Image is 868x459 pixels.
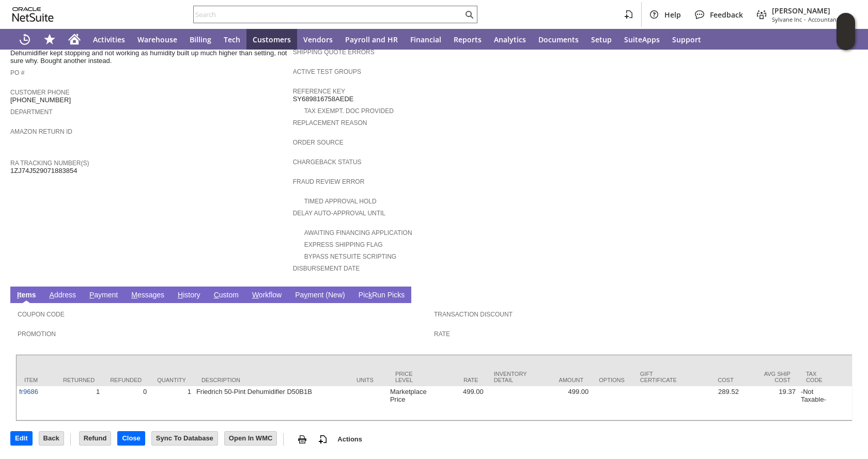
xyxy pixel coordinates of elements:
[183,29,218,50] a: Billing
[211,291,241,300] a: Custom
[224,35,240,44] span: Tech
[10,89,69,96] a: Customer Phone
[194,8,463,21] input: Search
[293,95,354,103] span: SY689816758AEDE
[225,432,277,445] input: Open In WMC
[129,291,167,300] a: Messages
[214,291,219,299] span: C
[293,88,345,95] a: Reference Key
[296,433,308,446] img: print.svg
[18,330,56,338] a: Promotion
[24,377,48,383] div: Item
[10,49,288,65] span: Dehumidifier kept stopping and not working as humidity built up much higher than setting, not sur...
[599,377,625,383] div: Options
[10,69,24,76] a: PO #
[102,386,149,420] td: 0
[93,35,125,44] span: Activities
[304,229,412,236] a: Awaiting Financing Application
[303,35,333,44] span: Vendors
[293,68,361,75] a: Active Test Groups
[494,371,527,383] div: Inventory Detail
[17,291,19,299] span: I
[110,377,142,383] div: Refunded
[395,371,422,383] div: Price Level
[12,7,54,22] svg: logo
[14,291,39,300] a: Items
[749,371,791,383] div: Avg Ship Cost
[534,386,591,420] td: 499.00
[253,35,291,44] span: Customers
[12,29,37,50] a: Recent Records
[10,108,53,116] a: Department
[149,386,194,420] td: 1
[304,241,383,248] a: Express Shipping Flag
[463,8,475,21] svg: Search
[10,128,72,135] a: Amazon Return ID
[357,377,380,383] div: Units
[118,432,144,445] input: Close
[175,291,203,300] a: History
[494,35,526,44] span: Analytics
[624,35,660,44] span: SuiteApps
[618,29,666,50] a: SuiteApps
[434,330,450,338] a: Rate
[447,29,488,50] a: Reports
[68,33,81,45] svg: Home
[11,432,32,445] input: Edit
[246,29,297,50] a: Customers
[437,377,478,383] div: Rate
[218,29,246,50] a: Tech
[542,377,583,383] div: Amount
[808,15,849,23] span: Accountant (F1)
[538,35,579,44] span: Documents
[454,35,482,44] span: Reports
[304,107,394,115] a: Tax Exempt. Doc Provided
[293,210,385,217] a: Delay Auto-Approval Until
[836,13,855,50] iframe: Click here to launch Oracle Guided Learning Help Panel
[131,29,183,50] a: Warehouse
[806,371,829,383] div: Tax Code
[772,6,849,15] span: [PERSON_NAME]
[293,119,367,126] a: Replacement reason
[345,35,398,44] span: Payroll and HR
[89,291,94,299] span: P
[152,432,218,445] input: Sync To Database
[178,291,183,299] span: H
[672,35,701,44] span: Support
[62,29,87,50] a: Home
[157,377,186,383] div: Quantity
[250,291,284,300] a: Workflow
[19,388,38,395] a: fr9686
[591,35,612,44] span: Setup
[10,167,77,175] span: 1ZJ74J529071883854
[194,386,349,420] td: Friedrich 50-Pint Dehumidifier D50B1B
[19,33,31,45] svg: Recent Records
[356,291,407,300] a: PickRun Picks
[10,160,89,167] a: RA Tracking Number(s)
[293,265,360,272] a: Disbursement Date
[131,291,137,299] span: M
[388,386,429,420] td: Marketplace Price
[304,198,377,205] a: Timed Approval Hold
[692,377,734,383] div: Cost
[202,377,341,383] div: Description
[292,291,347,300] a: Payment (New)
[404,29,447,50] a: Financial
[55,386,102,420] td: 1
[772,15,802,23] span: Sylvane Inc
[252,291,259,299] span: W
[80,432,111,445] input: Refund
[666,29,707,50] a: Support
[293,139,344,146] a: Order Source
[63,377,95,383] div: Returned
[429,386,486,420] td: 499.00
[50,291,54,299] span: A
[339,29,404,50] a: Payroll and HR
[10,96,71,104] span: [PHONE_NUMBER]
[304,291,307,299] span: y
[137,35,177,44] span: Warehouse
[585,29,618,50] a: Setup
[798,386,837,420] td: -Not Taxable-
[368,291,372,299] span: k
[836,32,855,51] span: Oracle Guided Learning Widget. To move around, please hold and drag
